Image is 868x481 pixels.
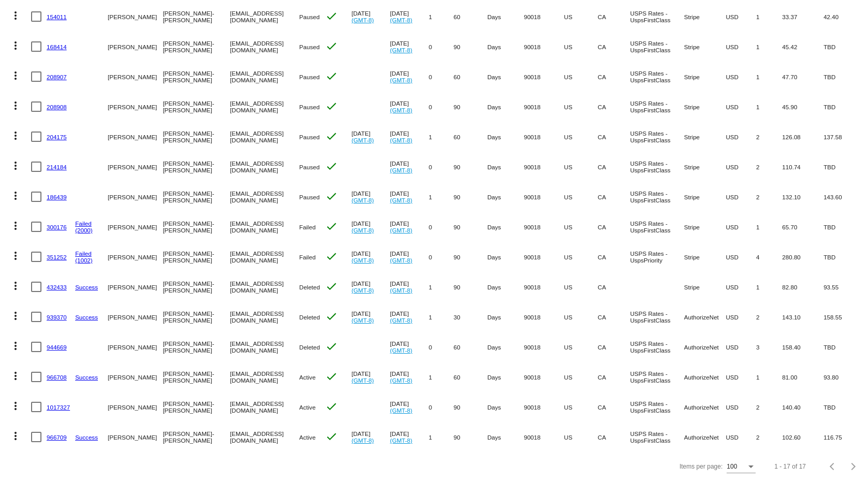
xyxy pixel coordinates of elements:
mat-cell: [EMAIL_ADDRESS][DOMAIN_NAME] [230,272,299,302]
mat-cell: USD [726,32,756,62]
mat-cell: [DATE] [352,272,390,302]
mat-cell: US [564,272,598,302]
mat-cell: US [564,302,598,332]
mat-cell: [PERSON_NAME]-[PERSON_NAME] [163,2,230,32]
mat-cell: USD [726,62,756,92]
mat-cell: [DATE] [352,362,390,392]
mat-cell: US [564,152,598,182]
mat-cell: Stripe [684,122,726,152]
mat-cell: 0 [429,332,454,362]
mat-cell: 90 [454,32,487,62]
a: (GMT-8) [352,257,374,264]
a: 204175 [47,134,67,140]
a: (GMT-8) [390,107,412,113]
mat-cell: [DATE] [390,332,429,362]
a: Failed [75,250,92,257]
mat-cell: CA [598,392,630,422]
mat-cell: 2 [756,302,782,332]
mat-cell: [PERSON_NAME]-[PERSON_NAME] [163,272,230,302]
a: (GMT-8) [352,287,374,294]
mat-cell: Days [487,152,524,182]
mat-cell: 158.40 [782,332,823,362]
mat-cell: [PERSON_NAME] [108,362,163,392]
mat-cell: [DATE] [390,242,429,272]
mat-cell: 0 [429,92,454,122]
mat-cell: Days [487,92,524,122]
mat-cell: USPS Rates - UspsFirstClass [630,122,684,152]
mat-icon: more_vert [9,340,22,352]
mat-cell: 1 [429,272,454,302]
mat-cell: 90 [454,152,487,182]
a: (GMT-8) [390,377,412,384]
mat-cell: USD [726,332,756,362]
mat-cell: US [564,32,598,62]
mat-cell: AuthorizeNet [684,332,726,362]
mat-cell: Days [487,302,524,332]
mat-cell: Days [487,392,524,422]
mat-cell: 90018 [524,422,564,452]
mat-cell: 140.40 [782,392,823,422]
a: (GMT-8) [390,347,412,354]
mat-cell: TBD [823,332,863,362]
mat-cell: [EMAIL_ADDRESS][DOMAIN_NAME] [230,422,299,452]
mat-cell: 2 [756,392,782,422]
mat-cell: [PERSON_NAME] [108,332,163,362]
mat-cell: CA [598,422,630,452]
mat-cell: USD [726,182,756,212]
a: Success [75,284,98,290]
mat-cell: [EMAIL_ADDRESS][DOMAIN_NAME] [230,2,299,32]
mat-cell: US [564,92,598,122]
mat-cell: USPS Rates - UspsFirstClass [630,422,684,452]
mat-icon: more_vert [9,39,22,52]
mat-cell: [PERSON_NAME] [108,422,163,452]
mat-cell: 90018 [524,362,564,392]
mat-cell: [PERSON_NAME] [108,182,163,212]
mat-cell: USPS Rates - UspsPriority [630,242,684,272]
mat-cell: [PERSON_NAME]-[PERSON_NAME] [163,182,230,212]
a: 300176 [47,224,67,230]
mat-cell: Days [487,242,524,272]
mat-cell: 42.40 [823,2,863,32]
mat-cell: [EMAIL_ADDRESS][DOMAIN_NAME] [230,212,299,242]
mat-cell: [PERSON_NAME] [108,392,163,422]
mat-cell: US [564,422,598,452]
mat-cell: 90018 [524,182,564,212]
mat-cell: 0 [429,62,454,92]
mat-cell: [PERSON_NAME] [108,152,163,182]
mat-cell: Days [487,272,524,302]
mat-cell: Days [487,332,524,362]
mat-cell: 47.70 [782,62,823,92]
mat-cell: 90 [454,422,487,452]
mat-cell: Days [487,212,524,242]
mat-cell: [DATE] [390,362,429,392]
mat-cell: 82.80 [782,272,823,302]
mat-cell: [PERSON_NAME] [108,302,163,332]
mat-cell: [PERSON_NAME]-[PERSON_NAME] [163,152,230,182]
a: 1017327 [47,404,70,411]
mat-cell: USD [726,212,756,242]
mat-cell: [PERSON_NAME]-[PERSON_NAME] [163,332,230,362]
a: (GMT-8) [390,287,412,294]
mat-cell: 90018 [524,2,564,32]
mat-cell: 90 [454,272,487,302]
mat-cell: 90 [454,242,487,272]
mat-cell: 0 [429,212,454,242]
mat-cell: [PERSON_NAME]-[PERSON_NAME] [163,362,230,392]
mat-cell: USPS Rates - UspsFirstClass [630,362,684,392]
mat-cell: USD [726,2,756,32]
mat-cell: Days [487,122,524,152]
mat-cell: [DATE] [390,92,429,122]
mat-cell: 90018 [524,392,564,422]
mat-cell: USPS Rates - UspsFirstClass [630,182,684,212]
mat-cell: Stripe [684,62,726,92]
mat-cell: 143.10 [782,302,823,332]
mat-cell: USPS Rates - UspsFirstClass [630,2,684,32]
a: (1002) [75,257,93,264]
mat-cell: 1 [756,92,782,122]
mat-cell: CA [598,2,630,32]
mat-cell: 90 [454,392,487,422]
mat-cell: [EMAIL_ADDRESS][DOMAIN_NAME] [230,332,299,362]
mat-cell: TBD [823,392,863,422]
mat-cell: 60 [454,332,487,362]
mat-cell: Stripe [684,272,726,302]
